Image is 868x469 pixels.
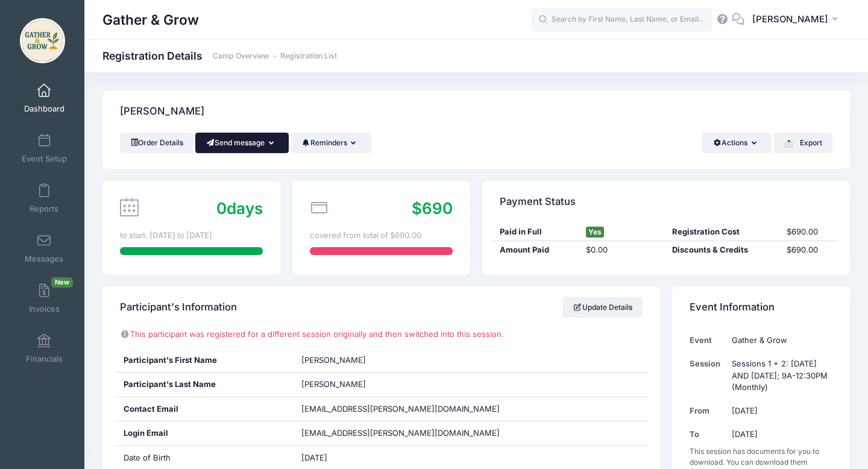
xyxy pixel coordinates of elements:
[51,277,73,288] span: New
[690,291,775,325] h4: Event Information
[586,227,604,238] span: Yes
[102,49,337,62] h1: Registration Details
[216,199,227,218] span: 0
[752,13,828,26] span: [PERSON_NAME]
[16,227,73,269] a: Messages
[20,18,65,63] img: Gather & Grow
[774,133,832,153] button: Export
[120,95,204,129] h4: [PERSON_NAME]
[120,230,263,242] div: to start. [DATE] to [DATE]
[26,354,63,364] span: Financials
[726,352,832,399] td: Sessions 1 + 2: [DATE] AND [DATE]; 9A-12:30PM (Monthly)
[120,133,193,153] a: Order Details
[301,355,366,365] span: [PERSON_NAME]
[494,226,580,238] div: Paid in Full
[115,348,292,373] div: Participant's First Name
[726,329,832,352] td: Gather & Grow
[16,127,73,169] a: Event Setup
[16,177,73,219] a: Reports
[291,133,371,153] button: Reminders
[702,133,772,153] button: Actions
[666,244,781,256] div: Discounts & Credits
[120,329,643,341] p: This participant was registered for a different session originally and then switched into this se...
[690,399,726,423] td: From
[580,244,666,256] div: $0.00
[301,427,500,439] span: [EMAIL_ADDRESS][PERSON_NAME][DOMAIN_NAME]
[690,352,726,399] td: Session
[500,184,576,219] h4: Payment Status
[726,399,832,423] td: [DATE]
[216,197,263,220] div: days
[16,77,73,119] a: Dashboard
[213,52,269,61] a: Camp Overview
[781,226,838,238] div: $690.00
[22,154,67,164] span: Event Setup
[30,204,58,214] span: Reports
[562,297,643,318] a: Update Details
[666,226,781,238] div: Registration Cost
[744,6,850,34] button: [PERSON_NAME]
[690,329,726,352] td: Event
[195,133,289,153] button: Send message
[531,8,712,32] input: Search by First Name, Last Name, or Email...
[280,52,337,61] a: Registration List
[24,104,64,114] span: Dashboard
[16,277,73,319] a: InvoicesNew
[115,373,292,397] div: Participant's Last Name
[494,244,580,256] div: Amount Paid
[25,254,63,264] span: Messages
[301,453,327,462] span: [DATE]
[301,404,500,414] span: [EMAIL_ADDRESS][PERSON_NAME][DOMAIN_NAME]
[29,304,60,314] span: Invoices
[115,397,292,421] div: Contact Email
[781,244,838,256] div: $690.00
[16,327,73,370] a: Financials
[120,291,237,325] h4: Participant's Information
[690,423,726,446] td: To
[310,230,453,242] div: covered from total of $690.00
[301,379,366,389] span: [PERSON_NAME]
[726,423,832,446] td: [DATE]
[115,421,292,445] div: Login Email
[412,199,453,218] span: $690
[102,6,199,34] h1: Gather & Grow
